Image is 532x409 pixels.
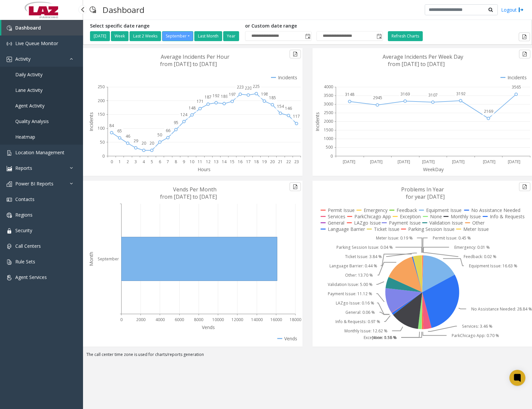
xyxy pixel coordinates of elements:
text: [DATE] [422,159,435,165]
text: 185 [269,95,276,101]
text: 150 [98,111,105,117]
span: Toggle popup [375,32,383,41]
text: Average Incidents Per Hour [161,53,229,60]
text: 18000 [290,317,301,322]
text: Average Incidents Per Week Day [383,53,463,60]
button: Refresh Charts [388,31,423,41]
text: Vends Per Month [173,186,217,193]
img: 'icon' [7,57,12,62]
text: 4 [142,159,145,165]
text: 12000 [231,317,243,322]
text: 250 [98,84,105,90]
span: Heatmap [15,134,35,140]
text: 117 [293,113,300,119]
text: Monthly Issue: 12.62 % [344,328,388,334]
button: Export to pdf [519,33,530,41]
text: ParkChicago App: 0.70 % [452,333,499,338]
img: 'icon' [7,197,12,202]
text: 1 [119,159,121,165]
h5: or Custom date range [245,23,383,29]
text: 0 [120,317,123,322]
text: 50 [157,132,162,138]
text: 146 [285,105,292,111]
text: 3192 [456,91,466,97]
img: 'icon' [7,26,12,31]
text: 7 [167,159,169,165]
text: Incidents [88,112,94,131]
text: 124 [180,112,188,117]
text: 16 [238,159,242,165]
text: WeekDay [423,166,444,172]
text: 0 [330,153,333,159]
text: 20 [270,159,275,165]
text: Ticket Issue: 3.84 % [345,254,382,259]
text: 1500 [324,127,333,133]
img: 'icon' [7,213,12,218]
span: Lane Activity [15,87,43,93]
text: 22 [286,159,291,165]
text: for year [DATE] [406,193,445,200]
text: Feedback: 0.02 % [464,254,496,259]
img: 'icon' [7,228,12,234]
text: Incidents [314,112,320,131]
text: 95 [174,120,178,125]
text: LAZgo Issue: 0.16 % [336,300,374,306]
text: Info & Requests: 0.97 % [335,319,380,324]
text: 3107 [428,92,438,98]
text: 18 [254,159,259,165]
button: Last Month [194,31,222,41]
text: 189 [221,94,228,99]
text: Equipment Issue: 16.63 % [469,263,517,269]
text: 10 [190,159,194,165]
button: Export to pdf [290,182,301,191]
text: Permit Issue: 0.45 % [433,235,471,241]
text: Validation Issue: 5.00 % [328,282,373,287]
text: None: 1.56 % [372,335,397,340]
text: Payment Issue: 11.12 % [328,291,372,297]
h3: Dashboard [99,2,148,18]
text: 8000 [194,317,203,322]
text: 500 [326,144,333,150]
a: Logout [501,6,524,13]
text: 0 [111,159,113,165]
text: 197 [229,92,236,97]
text: 20 [141,140,146,146]
span: Quality Analysis [15,118,49,124]
text: [DATE] [508,159,520,165]
img: 'icon' [7,150,12,156]
text: Vends [202,324,215,330]
text: from [DATE] to [DATE] [388,60,445,68]
button: [DATE] [90,31,110,41]
text: 3565 [512,84,521,90]
text: 4000 [155,317,165,322]
img: pageIcon [90,2,96,18]
text: 198 [261,91,268,97]
span: Call Centers [15,243,41,249]
text: 13 [214,159,219,165]
text: 200 [98,98,105,103]
button: Export to pdf [290,50,301,58]
span: Dashboard [15,25,41,31]
text: 17 [246,159,251,165]
text: 20 [149,140,154,146]
text: 3500 [324,93,333,98]
span: Contacts [15,196,35,202]
text: Emergency: 0.01 % [454,244,490,250]
span: Security [15,227,32,234]
text: 2945 [373,95,382,101]
text: 2000 [136,317,145,322]
span: Activity [15,56,31,62]
span: Agent Services [15,274,47,280]
span: Rule Sets [15,258,35,265]
text: 220 [245,85,252,91]
text: 3000 [324,101,333,107]
text: 16000 [270,317,282,322]
text: 2169 [484,108,493,114]
text: 3169 [400,91,410,97]
text: from [DATE] to [DATE] [160,193,217,200]
span: Regions [15,212,33,218]
text: 2500 [324,110,333,115]
text: 4000 [324,84,333,90]
text: from [DATE] to [DATE] [160,60,217,68]
text: 223 [237,84,244,90]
